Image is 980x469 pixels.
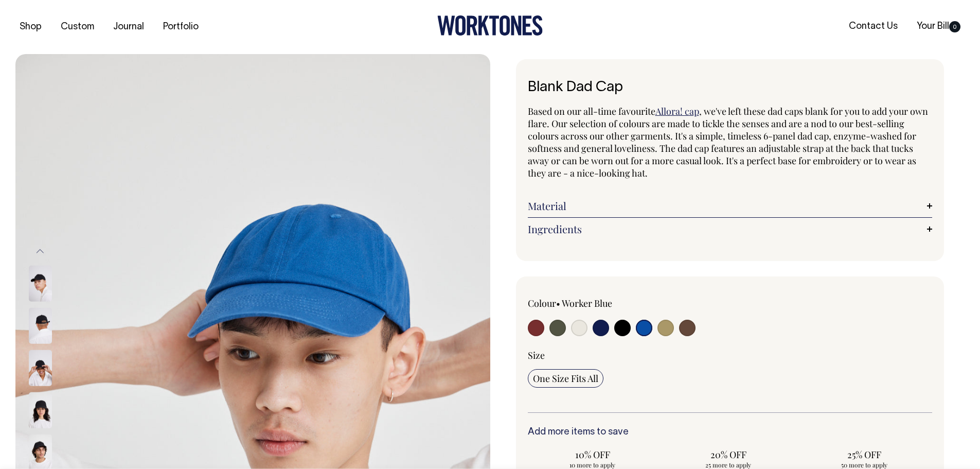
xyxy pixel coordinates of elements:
[15,19,46,36] a: Shop
[655,105,699,117] a: Allora! cap
[528,369,603,388] input: One Size Fits All
[29,392,52,428] img: black
[533,372,598,385] span: One Size Fits All
[533,448,652,461] span: 10% OFF
[805,461,924,469] span: 50 more to apply
[528,80,933,96] h1: Blank Dad Cap
[528,297,690,309] div: Colour
[533,461,652,469] span: 10 more to apply
[913,18,965,35] a: Your Bill0
[57,19,98,36] a: Custom
[949,21,960,32] span: 0
[159,19,203,36] a: Portfolio
[528,105,928,179] span: , we've left these dad caps blank for you to add your own flare. Our selection of colours are mad...
[845,18,902,35] a: Contact Us
[556,297,560,309] span: •
[528,349,933,361] div: Size
[32,239,48,263] button: Previous
[109,19,148,36] a: Journal
[29,266,52,302] img: black
[805,448,924,461] span: 25% OFF
[562,297,612,309] label: Worker Blue
[528,200,933,212] a: Material
[669,461,788,469] span: 25 more to apply
[29,308,52,344] img: black
[29,350,52,386] img: black
[528,427,933,438] h6: Add more items to save
[669,448,788,461] span: 20% OFF
[528,105,655,117] span: Based on our all-time favourite
[528,223,933,235] a: Ingredients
